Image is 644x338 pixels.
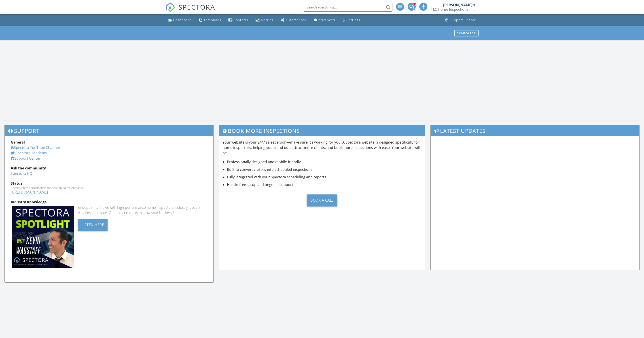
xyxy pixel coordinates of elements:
[11,140,25,145] strong: General
[204,18,221,22] div: Templates
[341,16,362,24] a: Settings
[11,171,32,176] a: Spectora HQ
[227,167,422,172] li: Built to convert visitors into scheduled inspections
[254,16,275,24] a: Metrics
[261,18,273,22] div: Metrics
[431,7,476,12] div: TLC Home Inspections - Austin
[312,16,337,24] a: Advanced
[279,16,309,24] a: Automations (Advanced)
[12,206,74,268] img: Spectoraspolightmain
[78,205,207,215] div: In-depth interviews with high-performance home inspectors, industry leaders, vendors and more. Ge...
[11,150,47,155] a: Spectora Academy
[431,125,639,136] h3: Latest Updates
[227,182,422,187] li: Hassle-free setup and ongoing support
[11,145,60,150] a: Spectora YouTube Channel
[5,125,213,136] h3: Support
[454,30,479,36] button: Dashboards
[347,18,360,22] div: Settings
[11,186,207,190] div: Check system performance and scheduled maintenance.
[443,3,472,7] div: [PERSON_NAME]
[303,3,392,12] input: Search everything...
[165,2,175,12] img: The Best Home Inspection Software - Spectora
[197,16,223,24] a: Templates
[173,18,192,22] div: Dashboard
[11,199,207,205] div: Industry Knowledge
[319,18,335,22] div: Advanced
[307,194,337,207] div: Book a Call
[227,16,250,24] a: Contacts
[222,140,422,156] p: Your website is your 24/7 salesperson—make sure it’s working for you. A Spectora website is desig...
[11,190,48,195] a: [URL][DOMAIN_NAME]
[219,125,425,136] h3: Book More Inspections
[456,32,477,35] div: Dashboards
[78,222,108,227] a: Listen Here
[78,219,108,231] div: Listen Here
[450,18,476,22] div: Support Center
[443,16,478,24] a: Support Center
[11,156,40,161] a: Support Center
[178,2,215,12] span: SPECTORA
[222,191,422,210] a: Book a Call
[227,159,422,165] li: Professionally designed and mobile-friendly
[11,181,207,186] div: Status
[11,165,207,171] div: Ask the community
[166,16,193,24] a: Dashboard
[286,18,307,22] div: Automations
[227,174,422,180] li: Fully integrated with your Spectora scheduling and reports
[165,6,215,15] a: SPECTORA
[234,18,248,22] div: Contacts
